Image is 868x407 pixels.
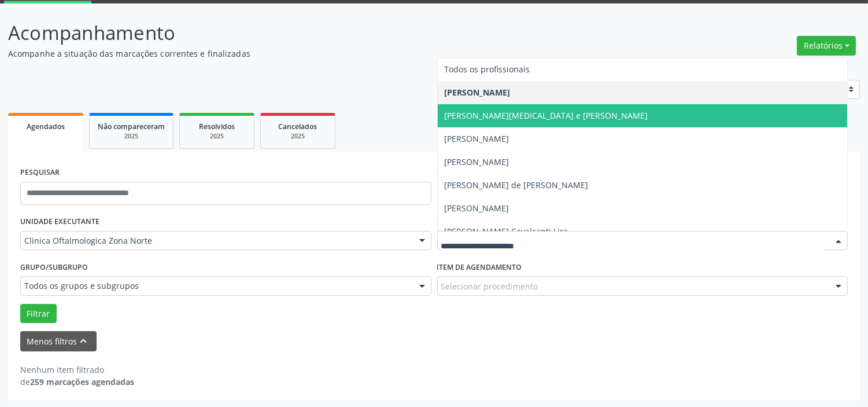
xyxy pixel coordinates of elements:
[188,132,246,141] div: 2025
[20,376,134,388] div: de
[445,110,648,121] span: [PERSON_NAME][MEDICAL_DATA] e [PERSON_NAME]
[445,64,530,75] span: Todos os profissionais
[98,132,165,141] div: 2025
[445,133,509,144] span: [PERSON_NAME]
[445,87,511,98] span: [PERSON_NAME]
[445,226,568,237] span: [PERSON_NAME] Cavalcanti Lira
[30,376,134,387] strong: 259 marcações agendadas
[24,280,408,292] span: Todos os grupos e subgrupos
[20,304,57,324] button: Filtrar
[20,258,88,276] label: Grupo/Subgrupo
[20,164,60,182] label: PESQUISAR
[8,47,604,60] p: Acompanhe a situação das marcações correntes e finalizadas
[98,122,165,131] span: Não compareceram
[445,156,509,167] span: [PERSON_NAME]
[27,122,65,131] span: Agendados
[24,235,408,247] span: Clinica Oftalmologica Zona Norte
[77,335,90,347] i: keyboard_arrow_up
[20,364,134,376] div: Nenhum item filtrado
[269,132,327,141] div: 2025
[20,213,99,231] label: UNIDADE EXECUTANTE
[445,179,589,190] span: [PERSON_NAME] de [PERSON_NAME]
[437,258,522,276] label: Item de agendamento
[445,203,509,214] span: [PERSON_NAME]
[797,36,856,56] button: Relatórios
[441,280,538,292] span: Selecionar procedimento
[279,122,317,131] span: Cancelados
[8,19,604,47] p: Acompanhamento
[20,331,97,351] button: Menos filtroskeyboard_arrow_up
[199,122,235,131] span: Resolvidos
